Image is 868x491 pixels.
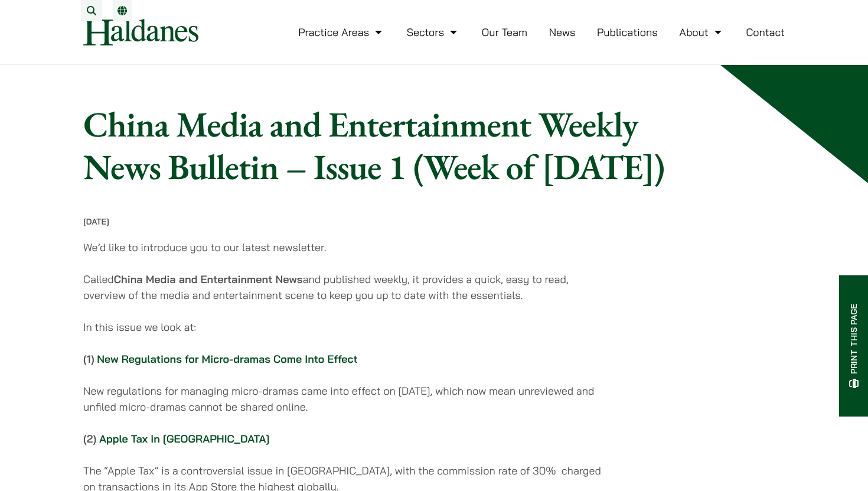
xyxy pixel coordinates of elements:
a: Apple Tax in [GEOGRAPHIC_DATA] [99,432,270,446]
p: In this issue we look at: [83,319,609,335]
h1: China Media and Entertainment Weekly News Bulletin – Issue 1 (Week of [DATE]) [83,103,696,188]
a: New Regulations for Micro-dramas Come Into Effect [97,352,357,366]
time: [DATE] [83,216,109,227]
a: News [549,25,576,39]
a: Publications [597,25,658,39]
a: Sectors [407,25,460,39]
strong: (1) [83,352,94,366]
a: About [679,25,724,39]
strong: China Media and Entertainment News [114,272,303,286]
a: Practice Areas [298,25,385,39]
img: Logo of Haldanes [83,19,198,45]
p: New regulations for managing micro-dramas came into effect on [DATE], which now mean unreviewed a... [83,383,609,415]
strong: (2) [83,432,96,446]
a: Switch to EN [118,6,127,15]
a: Our Team [482,25,527,39]
p: We’d like to introduce you to our latest newsletter. [83,239,609,255]
p: Called and published weekly, it provides a quick, easy to read, overview of the media and enterta... [83,271,609,303]
a: Contact [746,25,785,39]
